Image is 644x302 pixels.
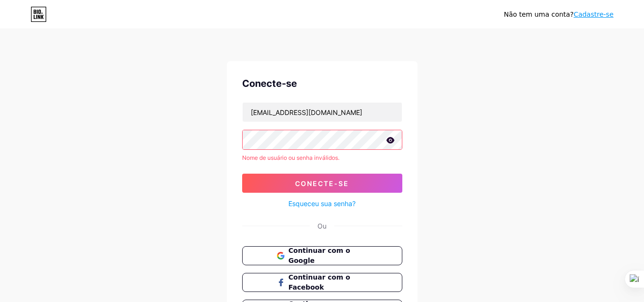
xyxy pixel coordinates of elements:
font: Continuar com o Google [288,247,350,264]
font: Esqueceu sua senha? [288,199,356,208]
font: Não tem uma conta? [504,10,573,18]
a: Esqueceu sua senha? [288,198,356,208]
button: Continuar com o Facebook [242,273,402,292]
font: Conecte-se [242,78,297,89]
button: Conecte-se [242,174,402,193]
a: Cadastre-se [573,10,613,18]
font: Conecte-se [295,179,349,187]
input: Nome de usuário [243,103,402,122]
button: Continuar com o Google [242,246,402,265]
font: Ou [317,222,327,230]
font: Nome de usuário ou senha inválidos. [242,154,339,161]
font: Continuar com o Facebook [288,273,350,291]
